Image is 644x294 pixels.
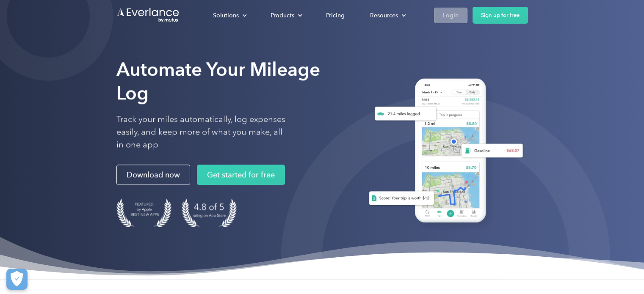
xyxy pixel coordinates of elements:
[116,165,190,185] a: Download now
[197,165,285,185] a: Get started for free
[213,10,239,21] div: Solutions
[271,10,294,21] div: Products
[362,8,413,23] div: Resources
[116,198,171,227] img: Badge for Featured by Apple Best New Apps
[182,198,237,227] img: 4.9 out of 5 stars on the app store
[443,10,459,21] div: Login
[473,7,528,24] a: Sign up for free
[205,8,254,23] div: Solutions
[6,269,28,290] button: Cookies Settings
[262,8,309,23] div: Products
[370,10,398,21] div: Resources
[116,113,286,151] p: Track your miles automatically, log expenses easily, and keep more of what you make, all in one app
[434,8,467,23] a: Login
[326,10,345,21] div: Pricing
[318,8,353,23] a: Pricing
[359,72,528,232] img: Everlance, mileage tracker app, expense tracking app
[116,7,180,23] a: Go to homepage
[116,58,320,104] strong: Automate Your Mileage Log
